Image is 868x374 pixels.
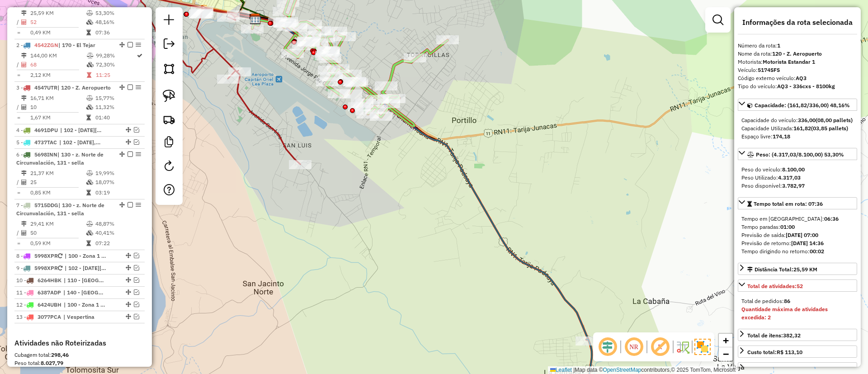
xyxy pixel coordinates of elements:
td: 0,59 KM [30,239,86,248]
a: OpenStreetMap [603,367,642,373]
img: Selecionar atividades - polígono [163,62,175,75]
em: Visualizar rota [134,265,139,270]
div: Peso disponível: [741,182,854,190]
span: 110 - Puente San Martin [64,276,105,284]
div: Tempo dirigindo no retorno: [741,247,854,256]
i: Tempo total em rota [86,190,91,195]
em: Alterar sequência das rotas [126,139,131,145]
strong: 8.027,79 [41,360,63,366]
a: Zoom out [719,347,732,361]
span: Exibir rótulo [649,336,671,358]
i: Distância Total [21,10,27,16]
td: = [16,188,21,197]
span: 13 - [16,313,61,320]
strong: AQ3 - 336cxs - 8100kg [777,83,835,90]
i: % de utilização do peso [86,221,93,227]
strong: 06:36 [824,215,839,222]
span: Vespertina [63,313,105,321]
strong: 161,82 [793,125,811,132]
em: Alterar sequência das rotas [126,253,131,258]
a: Total de itens:382,32 [738,329,857,341]
em: Finalizar rota [127,42,133,47]
em: Opções [136,85,141,90]
i: % de utilização da cubagem [86,230,93,236]
span: 5698INN [34,151,57,158]
img: Exibir/Ocultar setores [694,339,711,355]
i: % de utilização da cubagem [86,19,93,25]
td: 53,30% [95,9,141,18]
em: Alterar sequência das rotas [126,127,131,133]
i: % de utilização do peso [86,95,93,101]
span: 8 - [16,252,62,259]
td: 72,30% [95,60,136,69]
em: Visualizar rota [134,253,139,258]
td: / [16,60,21,69]
div: Tempo paradas: [741,223,854,231]
td: 16,71 KM [30,94,86,103]
em: Opções [136,42,141,47]
em: Finalizar rota [127,85,133,90]
em: Alterar sequência das rotas [126,277,131,283]
td: 07:36 [95,28,141,37]
div: Veículo: [738,66,857,74]
em: Opções [136,202,141,208]
i: Tempo total em rota [86,241,91,246]
span: 6264HBK [38,277,61,284]
strong: 298,46 [51,351,69,358]
span: 5998XPR [34,265,58,271]
td: 48,87% [95,219,141,228]
span: 3077PCA [38,313,61,320]
strong: (08,00 pallets) [816,117,853,123]
img: Criar rota [163,113,175,126]
strong: 3.782,97 [782,182,805,189]
div: Tipo do veículo: [738,82,857,90]
img: SAZ BO Tarija [250,13,261,25]
td: 99,28% [95,51,136,60]
span: 25,59 KM [793,266,817,273]
div: Jornada Motorista: 10:30 [747,365,811,373]
td: 18,07% [95,178,141,187]
div: Motorista: [738,58,857,66]
i: % de utilização da cubagem [87,62,94,67]
a: Reroteirizar Sessão [160,157,178,177]
div: Tempo em [GEOGRAPHIC_DATA]: [741,215,854,223]
div: Capacidade: (161,82/336,00) 48,16% [738,113,857,144]
span: 5 - [16,139,57,146]
a: Leaflet [550,367,572,373]
i: % de utilização do peso [87,53,94,58]
i: Veículo já utilizado nesta sessão [58,253,62,259]
strong: [DATE] 07:00 [786,232,818,238]
td: 10 [30,103,86,112]
td: = [16,113,21,122]
td: = [16,239,21,248]
em: Visualizar rota [134,277,139,283]
div: Map data © contributors,© 2025 TomTom, Microsoft [548,366,738,374]
span: 4547UTR [34,84,57,91]
span: Ocultar deslocamento [597,336,618,358]
div: Peso Utilizado: [741,174,854,182]
td: 68 [30,60,86,69]
img: Fluxo de ruas [675,340,690,354]
i: Total de Atividades [21,19,27,25]
td: = [16,71,21,80]
a: Zoom in [719,334,732,347]
div: Previsão de retorno: [741,239,854,247]
span: Peso: (4.317,03/8.100,00) 53,30% [756,151,844,158]
i: Total de Atividades [21,104,27,110]
td: 48,16% [95,18,141,27]
span: 3 - [16,84,111,91]
em: Alterar sequência das rotas [119,85,125,90]
em: Alterar sequência das rotas [119,202,125,208]
td: 21,37 KM [30,169,86,178]
span: 100 - Zona 1 - Restricción, 102 - 4 de Julio, 120 - Z. Aeropuerto, 130 - z. Norte de Circunvalación [64,301,105,309]
td: / [16,178,21,187]
strong: (03,85 pallets) [811,125,848,132]
span: 9 - [16,265,62,271]
span: 12 - [16,301,61,308]
span: Total de atividades: [747,283,803,289]
em: Opções [136,151,141,157]
span: | 170 - El Tejar [58,42,95,48]
span: − [723,348,729,360]
td: / [16,103,21,112]
span: 140 - Parque Urbano Central [63,289,105,297]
